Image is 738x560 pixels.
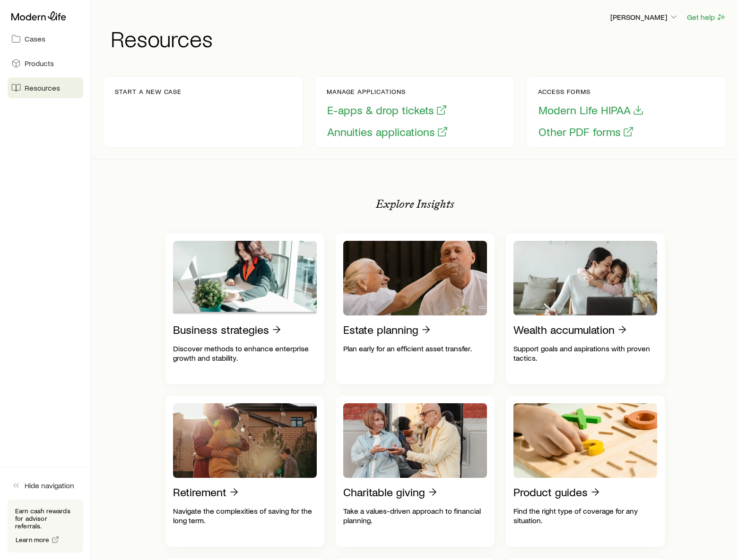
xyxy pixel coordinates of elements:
span: Resources [25,83,60,93]
p: Wealth accumulation [513,323,615,336]
button: Hide navigation [8,475,83,496]
a: Charitable givingTake a values-driven approach to financial planning. [336,396,495,547]
p: Manage applications [327,88,449,95]
a: Wealth accumulationSupport goals and aspirations with proven tactics. [506,233,665,384]
a: Product guidesFind the right type of coverage for any situation. [506,396,665,547]
img: Product guides [513,403,657,478]
button: Other PDF forms [538,125,634,139]
button: Annuities applications [327,125,449,139]
p: Discover methods to enhance enterprise growth and stability. [173,344,317,363]
h1: Resources [111,27,727,50]
p: Access forms [538,88,644,95]
p: Charitable giving [343,485,425,499]
a: Estate planningPlan early for an efficient asset transfer. [336,233,495,384]
a: Business strategiesDiscover methods to enhance enterprise growth and stability. [165,233,324,384]
img: Retirement [173,403,317,478]
span: Learn more [16,536,50,543]
p: Explore Insights [376,197,454,211]
p: Retirement [173,485,226,499]
img: Business strategies [173,241,317,315]
span: Cases [25,34,45,43]
a: Resources [8,77,83,98]
img: Estate planning [343,241,487,315]
p: Plan early for an efficient asset transfer. [343,344,487,353]
button: Get help [686,12,727,23]
p: Product guides [513,485,588,499]
img: Charitable giving [343,403,487,478]
span: Products [25,59,54,68]
div: Earn cash rewards for advisor referrals.Learn more [8,500,83,552]
p: Earn cash rewards for advisor referrals. [15,507,76,530]
p: Navigate the complexities of saving for the long term. [173,506,317,525]
img: Wealth accumulation [513,241,657,315]
span: Hide navigation [25,481,74,490]
button: E-apps & drop tickets [327,103,448,118]
p: Find the right type of coverage for any situation. [513,506,657,525]
button: [PERSON_NAME] [610,12,679,23]
p: Take a values-driven approach to financial planning. [343,506,487,525]
p: Start a new case [115,88,182,95]
p: Support goals and aspirations with proven tactics. [513,344,657,363]
a: Products [8,53,83,74]
p: Estate planning [343,323,418,336]
a: RetirementNavigate the complexities of saving for the long term. [165,396,324,547]
p: Business strategies [173,323,269,336]
a: Cases [8,28,83,49]
p: [PERSON_NAME] [610,12,678,22]
button: Modern Life HIPAA [538,103,644,118]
